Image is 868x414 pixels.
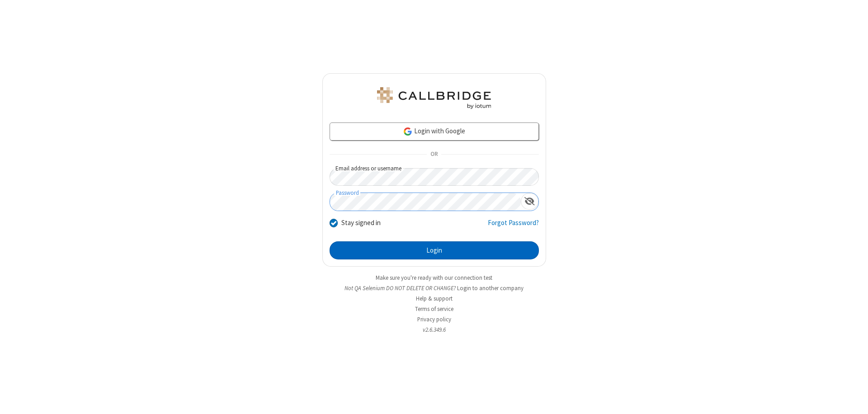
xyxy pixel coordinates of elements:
a: Privacy policy [417,315,451,323]
li: v2.6.349.6 [322,325,546,334]
a: Make sure you're ready with our connection test [376,274,492,282]
label: Stay signed in [341,218,381,228]
img: google-icon.png [403,127,413,136]
button: Login [330,241,539,259]
a: Help & support [416,295,453,302]
li: Not QA Selenium DO NOT DELETE OR CHANGE? [322,284,546,292]
button: Login to another company [457,284,524,292]
a: Login with Google [330,122,539,141]
img: QA Selenium DO NOT DELETE OR CHANGE [375,87,493,109]
span: OR [427,148,441,161]
div: Show password [521,193,538,210]
a: Forgot Password? [488,218,539,235]
input: Email address or username [330,168,539,186]
a: Terms of service [415,305,453,313]
input: Password [330,193,521,211]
